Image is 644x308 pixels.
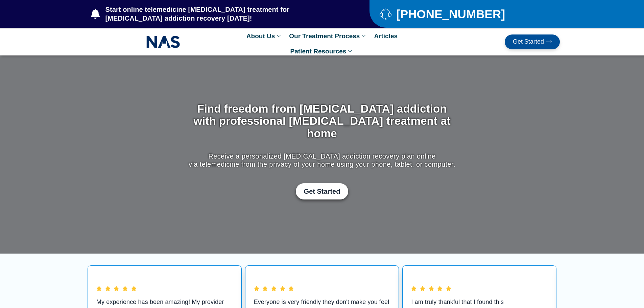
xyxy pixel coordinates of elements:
a: About Us [243,28,286,44]
h1: Find freedom from [MEDICAL_DATA] addiction with professional [MEDICAL_DATA] treatment at home [187,103,457,140]
a: [PHONE_NUMBER] [380,8,543,20]
span: Get Started [513,39,544,45]
img: NAS_email_signature-removebg-preview.png [146,34,180,50]
a: Articles [371,28,401,44]
a: Get Started [296,183,349,199]
p: Receive a personalized [MEDICAL_DATA] addiction recovery plan online via telemedicine from the pr... [187,152,457,168]
a: Get Started [505,34,560,49]
span: [PHONE_NUMBER] [395,10,505,18]
span: Get Started [304,187,340,195]
a: Start online telemedicine [MEDICAL_DATA] treatment for [MEDICAL_DATA] addiction recovery [DATE]! [91,5,342,23]
span: Start online telemedicine [MEDICAL_DATA] treatment for [MEDICAL_DATA] addiction recovery [DATE]! [104,5,343,23]
a: Patient Resources [287,44,357,59]
a: Our Treatment Process [286,28,371,44]
div: Get Started with Suboxone Treatment by filling-out this new patient packet form [187,183,457,199]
